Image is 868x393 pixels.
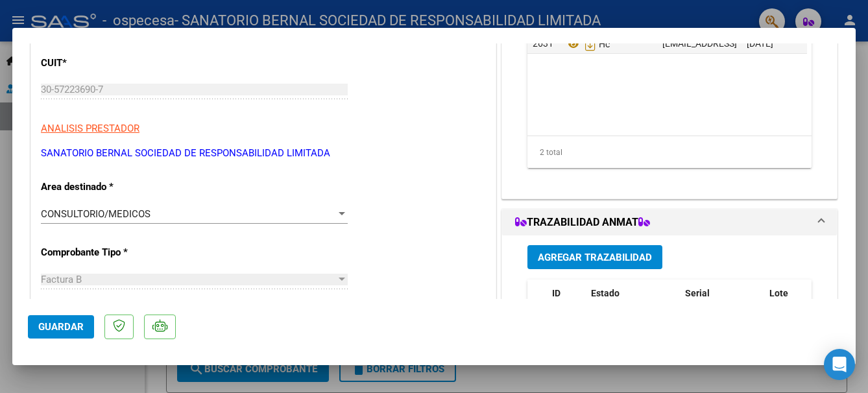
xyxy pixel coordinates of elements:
[28,315,94,339] button: Guardar
[680,280,764,322] datatable-header-cell: Serial
[41,180,175,195] p: Area destinado *
[547,280,586,322] datatable-header-cell: ID
[538,252,652,263] span: Agregar Trazabilidad
[502,209,837,235] mat-expansion-panel-header: TRAZABILIDAD ANMAT
[552,288,561,298] span: ID
[582,34,599,54] i: Descargar documento
[527,136,812,169] div: 2 total
[41,208,151,220] span: CONSULTORIO/MEDICOS
[41,56,175,71] p: CUIT
[591,288,620,298] span: Estado
[533,38,553,49] span: 2631
[824,349,855,380] div: Open Intercom Messenger
[764,280,819,322] datatable-header-cell: Lote
[565,39,610,49] span: Hc
[769,288,788,298] span: Lote
[41,274,82,285] span: Factura B
[685,288,710,298] span: Serial
[586,280,680,322] datatable-header-cell: Estado
[527,245,662,269] button: Agregar Trazabilidad
[515,215,650,230] h1: TRAZABILIDAD ANMAT
[747,38,773,49] span: [DATE]
[38,321,84,333] span: Guardar
[41,146,486,161] p: SANATORIO BERNAL SOCIEDAD DE RESPONSABILIDAD LIMITADA
[41,123,139,134] span: ANALISIS PRESTADOR
[41,245,175,260] p: Comprobante Tipo *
